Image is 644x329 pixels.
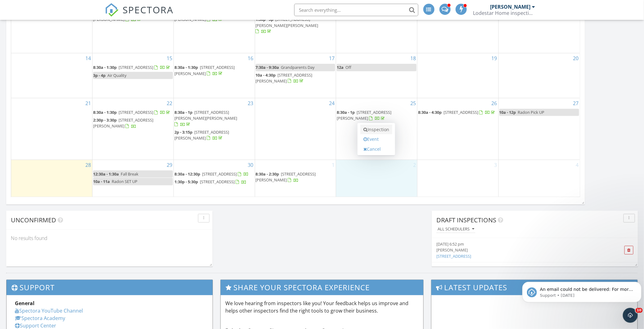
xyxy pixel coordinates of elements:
[520,269,644,312] iframe: Intercom notifications message
[119,109,153,115] span: [STREET_ADDRESS]
[247,98,255,108] a: Go to September 23, 2025
[15,315,65,322] a: Spectora Academy
[336,53,417,98] td: Go to September 18, 2025
[174,178,254,186] a: 1:30p - 5:30p [STREET_ADDRESS]
[174,64,198,70] span: 8:30a - 1:30p
[256,171,316,183] span: [STREET_ADDRESS][PERSON_NAME]
[417,98,499,160] td: Go to September 26, 2025
[93,109,173,116] a: 8:30a - 1:30p [STREET_ADDRESS]
[93,64,117,70] span: 8:30a - 1:30p
[490,4,531,10] div: [PERSON_NAME]
[84,98,92,108] a: Go to September 21, 2025
[93,117,117,123] span: 2:30p - 3:30p
[255,160,336,197] td: Go to October 1, 2025
[360,144,392,154] a: Cancel
[328,53,336,63] a: Go to September 17, 2025
[92,98,174,160] td: Go to September 22, 2025
[174,129,229,141] span: [STREET_ADDRESS][PERSON_NAME]
[345,64,351,70] span: Off
[256,171,336,184] a: 8:30a - 2:30p [STREET_ADDRESS][PERSON_NAME]
[93,171,119,177] span: 12:30a - 1:30a
[409,98,417,108] a: Go to September 25, 2025
[360,125,392,135] a: Inspection
[112,179,137,184] span: Radon SET UP
[574,160,580,170] a: Go to October 4, 2025
[337,109,391,121] a: 8:30a - 1p [STREET_ADDRESS][PERSON_NAME]
[173,160,255,197] td: Go to September 30, 2025
[256,72,336,85] a: 10a - 4:30p [STREET_ADDRESS][PERSON_NAME]
[15,308,83,314] a: Spectora YouTube Channel
[123,3,174,16] span: SPECTORA
[623,308,638,323] iframe: Intercom live chat
[93,117,153,129] span: [STREET_ADDRESS][PERSON_NAME]
[498,98,580,160] td: Go to September 27, 2025
[174,129,254,142] a: 2p - 3:15p [STREET_ADDRESS][PERSON_NAME]
[93,109,171,115] a: 8:30a - 1:30p [STREET_ADDRESS]
[6,230,213,247] div: No results found
[256,72,313,84] span: [STREET_ADDRESS][PERSON_NAME]
[337,109,355,115] span: 8:30a - 1p
[174,179,198,185] span: 1:30p - 5:30p
[105,8,174,21] a: SPECTORA
[360,134,392,144] a: Event
[11,160,92,197] td: Go to September 28, 2025
[174,109,192,115] span: 8:30a - 1p
[11,53,92,98] td: Go to September 14, 2025
[174,109,254,128] a: 8:30a - 1p [STREET_ADDRESS][PERSON_NAME][PERSON_NAME]
[93,117,153,129] a: 2:30p - 3:30p [STREET_ADDRESS][PERSON_NAME]
[107,73,126,78] span: Air Quality
[436,241,601,247] div: [DATE] 6:52 pm
[11,216,56,224] span: Unconfirmed
[256,16,318,34] a: 1:30p - 5p [STREET_ADDRESS][PERSON_NAME][PERSON_NAME]
[121,171,138,177] span: Fall Break
[336,98,417,160] td: Go to September 25, 2025
[15,300,34,307] strong: General
[436,247,601,253] div: [PERSON_NAME]
[256,171,279,177] span: 8:30a - 2:30p
[418,109,442,115] span: 8:30a - 4:30p
[225,300,418,315] p: We love hearing from inspectors like you! Your feedback helps us improve and helps other inspecto...
[256,16,318,28] span: [STREET_ADDRESS][PERSON_NAME][PERSON_NAME]
[328,98,336,108] a: Go to September 24, 2025
[93,117,173,130] a: 2:30p - 3:30p [STREET_ADDRESS][PERSON_NAME]
[337,109,417,122] a: 8:30a - 1p [STREET_ADDRESS][PERSON_NAME]
[174,171,254,178] a: 8:30a - 12:30p [STREET_ADDRESS]
[636,308,643,313] span: 10
[498,53,580,98] td: Go to September 20, 2025
[93,64,171,70] a: 8:30a - 1:30p [STREET_ADDRESS]
[174,64,235,76] a: 8:30a - 1:30p [STREET_ADDRESS][PERSON_NAME]
[200,179,235,185] span: [STREET_ADDRESS]
[572,53,580,63] a: Go to September 20, 2025
[417,53,499,98] td: Go to September 19, 2025
[84,160,92,170] a: Go to September 28, 2025
[493,160,498,170] a: Go to October 3, 2025
[256,16,336,35] a: 1:30p - 5p [STREET_ADDRESS][PERSON_NAME][PERSON_NAME]
[11,98,92,160] td: Go to September 21, 2025
[92,160,174,197] td: Go to September 29, 2025
[93,179,110,184] span: 10a - 11a
[499,109,516,115] span: 10a - 12p
[436,216,496,224] span: Draft Inspections
[174,109,237,127] a: 8:30a - 1p [STREET_ADDRESS][PERSON_NAME][PERSON_NAME]
[173,98,255,160] td: Go to September 23, 2025
[119,64,153,70] span: [STREET_ADDRESS]
[202,171,237,177] span: [STREET_ADDRESS]
[281,64,315,70] span: Grandparents Day
[518,109,545,115] span: Radon Pick UP
[490,53,498,63] a: Go to September 19, 2025
[256,72,313,84] a: 10a - 4:30p [STREET_ADDRESS][PERSON_NAME]
[436,266,601,284] a: [DATE] 7:08 am [PERSON_NAME] [STREET_ADDRESS]
[490,98,498,108] a: Go to September 26, 2025
[174,64,235,76] span: [STREET_ADDRESS][PERSON_NAME]
[337,109,391,121] span: [STREET_ADDRESS][PERSON_NAME]
[165,98,173,108] a: Go to September 22, 2025
[92,53,174,98] td: Go to September 15, 2025
[256,171,316,183] a: 8:30a - 2:30p [STREET_ADDRESS][PERSON_NAME]
[409,53,417,63] a: Go to September 18, 2025
[256,64,279,70] span: 7:30a - 9:30a
[174,179,246,185] a: 1:30p - 5:30p [STREET_ADDRESS]
[572,98,580,108] a: Go to September 27, 2025
[255,53,336,98] td: Go to September 17, 2025
[417,160,499,197] td: Go to October 3, 2025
